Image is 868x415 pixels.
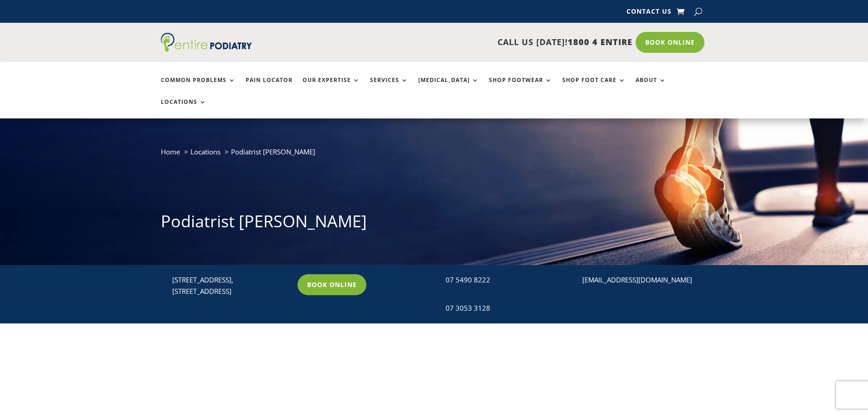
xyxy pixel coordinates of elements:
[568,36,632,47] span: 1800 4 ENTIRE
[418,77,479,97] a: [MEDICAL_DATA]
[231,147,315,156] span: Podiatrist [PERSON_NAME]
[172,274,289,297] p: [STREET_ADDRESS], [STREET_ADDRESS]
[489,77,552,97] a: Shop Footwear
[636,32,704,53] a: Book Online
[161,45,252,54] a: Entire Podiatry
[298,274,366,295] a: Book Online
[287,36,632,48] p: CALL US [DATE]!
[246,77,293,97] a: Pain Locator
[161,147,180,156] a: Home
[161,210,708,237] h1: Podiatrist [PERSON_NAME]
[303,77,360,97] a: Our Expertise
[370,77,408,97] a: Services
[582,275,692,284] a: [EMAIL_ADDRESS][DOMAIN_NAME]
[161,146,708,164] nav: breadcrumb
[161,99,206,118] a: Locations
[190,147,221,156] a: Locations
[562,77,626,97] a: Shop Foot Care
[636,77,666,97] a: About
[161,77,236,97] a: Common Problems
[161,33,252,52] img: logo (1)
[446,274,563,286] div: 07 5490 8222
[627,8,672,18] a: Contact Us
[446,302,563,314] div: 07 3053 3128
